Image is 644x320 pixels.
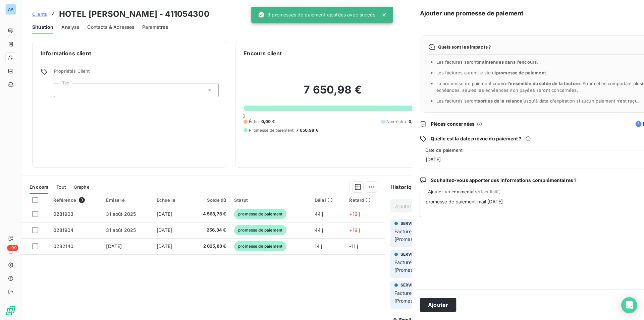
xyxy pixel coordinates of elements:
[420,298,457,312] button: Ajouter
[436,70,548,75] span: Les factures auront le statut .
[436,59,538,65] span: Les factures seront .
[635,121,641,127] span: 3
[496,70,546,75] span: promesse de paiement
[621,297,637,313] div: Open Intercom Messenger
[436,98,639,104] span: Les factures seront jusqu'à date d'expiration si aucun paiement n’est reçu.
[507,81,580,86] span: l’ensemble du solde de la facture
[426,157,441,162] span: [DATE]
[431,121,475,127] span: Pièces concernées
[431,135,522,142] span: Quelle est la date prévue du paiement ?
[431,177,577,184] span: Souhaitez-vous apporter des informations complémentaires ?
[478,59,537,65] span: maintenues dans l’encours
[438,44,491,50] span: Quels sont les impacts ?
[478,98,522,104] span: sorties de la relance
[420,9,524,18] h5: Ajouter une promesse de paiement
